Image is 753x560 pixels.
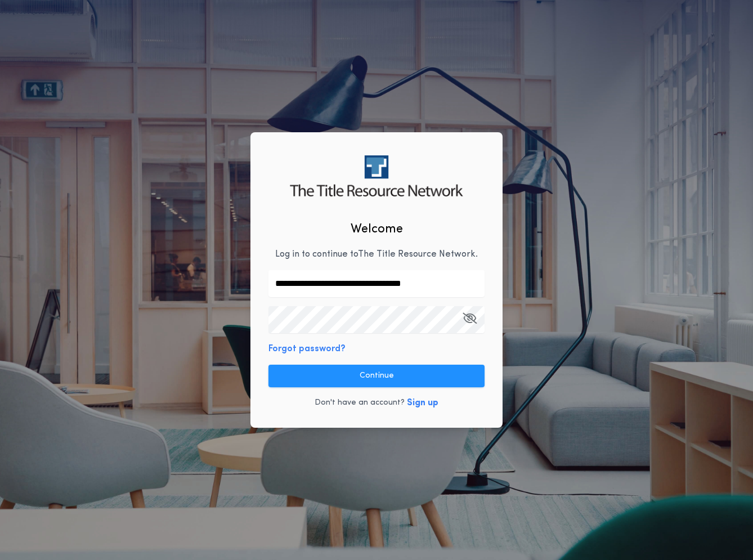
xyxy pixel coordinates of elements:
p: Don't have an account? [315,397,405,409]
button: Forgot password? [268,342,346,356]
h2: Welcome [351,220,403,239]
img: logo [290,155,463,196]
button: Continue [268,365,485,387]
p: Log in to continue to The Title Resource Network . [275,248,478,261]
button: Sign up [407,396,438,410]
